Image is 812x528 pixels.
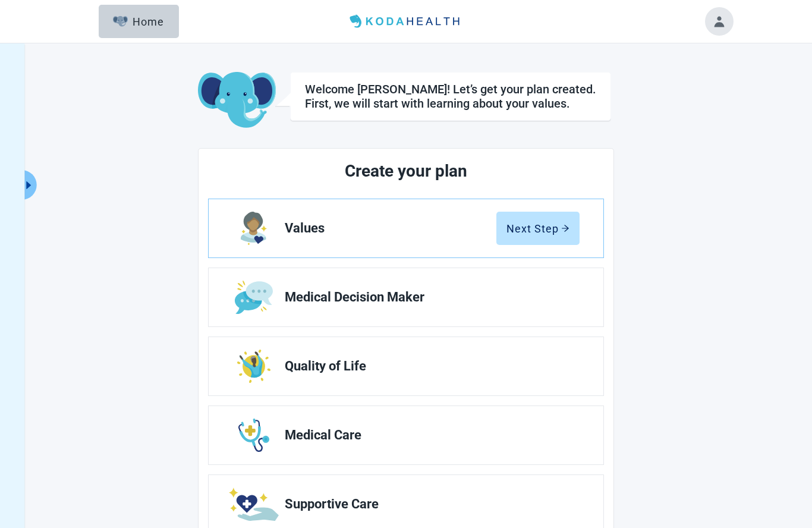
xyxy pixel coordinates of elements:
span: Medical Decision Maker [285,290,570,304]
a: Edit Medical Decision Maker section [209,268,603,326]
a: Edit Quality of Life section [209,337,603,395]
button: Toggle account menu [705,7,734,36]
span: Medical Care [285,428,570,442]
div: Home [113,15,164,27]
h2: Create your plan [253,158,559,184]
span: caret-right [23,180,34,191]
a: Edit Values section [209,199,603,257]
button: Expand menu [21,170,36,200]
img: Koda Elephant [198,72,276,129]
button: ElephantHome [99,5,179,38]
button: Next Steparrow-right [496,212,580,245]
a: Edit Medical Care section [209,406,603,464]
div: Welcome [PERSON_NAME]! Let’s get your plan created. First, we will start with learning about your... [305,82,596,111]
div: Next Step [506,222,569,234]
img: Koda Health [345,12,467,31]
span: Values [285,221,496,235]
span: arrow-right [561,224,569,232]
img: Elephant [113,16,128,27]
span: Supportive Care [285,497,570,511]
span: Quality of Life [285,359,570,373]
